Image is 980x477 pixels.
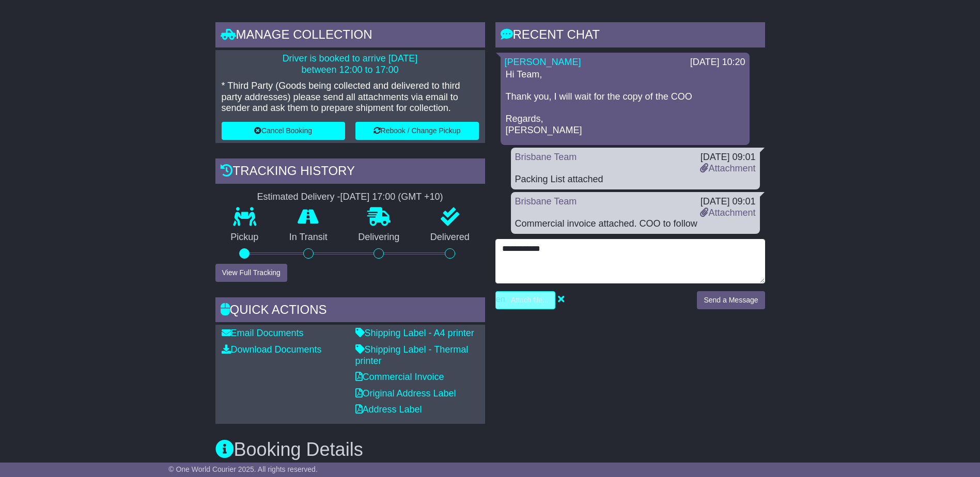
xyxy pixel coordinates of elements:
div: Packing List attached [515,174,756,185]
div: RECENT CHAT [495,22,765,50]
button: Cancel Booking [222,122,345,140]
button: Rebook / Change Pickup [355,122,479,140]
a: Commercial Invoice [355,372,444,382]
p: Driver is booked to arrive [DATE] between 12:00 to 17:00 [222,53,479,75]
p: Pickup [215,232,274,243]
a: [PERSON_NAME] [505,57,581,67]
div: [DATE] 09:01 [700,196,755,208]
p: In Transit [274,232,343,243]
p: Delivering [343,232,415,243]
div: [DATE] 10:20 [690,57,745,68]
button: Send a Message [697,291,765,309]
p: * Third Party (Goods being collected and delivered to third party addresses) please send all atta... [222,81,479,114]
div: Quick Actions [215,297,485,325]
a: Download Documents [222,344,322,355]
p: Delivered [415,232,485,243]
div: Commercial invoice attached. COO to follow [515,218,756,230]
a: Attachment [700,163,755,173]
div: [DATE] 17:00 (GMT +10) [340,192,443,203]
div: [DATE] 09:01 [700,152,755,163]
a: Original Address Label [355,388,456,399]
div: Manage collection [215,22,485,50]
div: Estimated Delivery - [215,192,485,203]
button: View Full Tracking [215,264,287,282]
p: Hi Team, Thank you, I will wait for the copy of the COO Regards, [PERSON_NAME] [506,69,744,136]
a: Attachment [700,208,755,218]
a: Brisbane Team [515,196,577,206]
h3: Booking Details [215,439,765,460]
div: Tracking history [215,158,485,186]
a: Shipping Label - Thermal printer [355,344,469,366]
a: Address Label [355,404,422,415]
a: Email Documents [222,328,304,338]
span: © One World Courier 2025. All rights reserved. [168,465,318,473]
a: Shipping Label - A4 printer [355,328,474,338]
a: Brisbane Team [515,152,577,162]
